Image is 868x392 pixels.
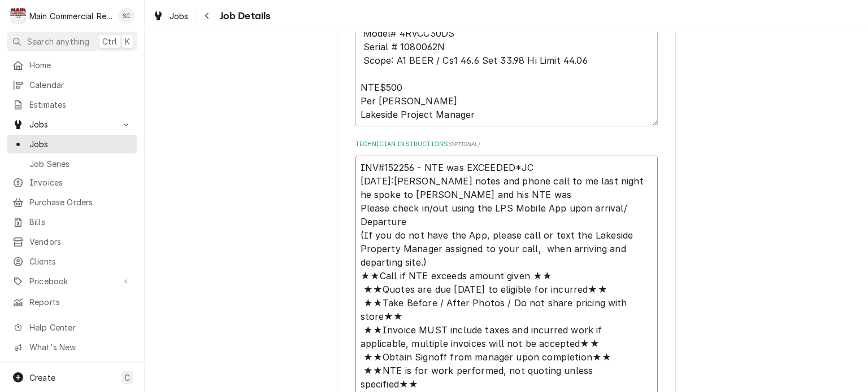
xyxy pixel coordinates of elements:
span: Job Series [29,158,132,170]
span: Invoices [29,177,132,188]
button: Search anythingCtrlK [7,32,137,51]
a: Go to Jobs [7,115,137,134]
span: Clients [29,256,132,267]
a: Job Series [7,155,137,173]
span: What's New [29,341,131,353]
span: Search anything [27,36,89,47]
span: Job Details [216,8,271,24]
a: Calendar [7,76,137,94]
span: Help Center [29,321,131,333]
span: Ctrl [102,36,117,47]
a: Clients [7,252,137,271]
a: Jobs [148,7,193,25]
div: Main Commercial Refrigeration Service [29,10,112,22]
a: Go to Help Center [7,318,137,337]
textarea: 4-Door Cooler Model# 4RVCC30DS Serial # 1080062N Scope: A1 BEER / Cs1 46.6 Set 33.98 Hi Limit 44.... [355,8,658,126]
span: Jobs [29,118,115,130]
a: Purchase Orders [7,193,137,212]
a: Home [7,56,137,74]
label: Technician Instructions [355,140,658,149]
span: C [124,372,130,384]
span: Estimates [29,99,132,111]
a: Bills [7,213,137,231]
span: Reports [29,296,132,308]
span: Purchase Orders [29,196,132,208]
div: Sharon Campbell's Avatar [119,8,134,24]
a: Jobs [7,135,137,153]
a: Go to What's New [7,338,137,356]
span: Bills [29,216,132,228]
a: Estimates [7,95,137,114]
a: Vendors [7,232,137,251]
a: Go to Pricebook [7,272,137,290]
span: Jobs [29,138,132,150]
span: Create [29,373,55,382]
a: Reports [7,293,137,311]
span: Vendors [29,236,132,248]
span: Pricebook [29,275,115,287]
div: SC [119,8,134,24]
span: Calendar [29,79,132,91]
span: ( optional ) [448,141,480,147]
div: M [10,8,26,24]
button: Navigate back [198,7,216,25]
span: Jobs [170,10,189,22]
a: Invoices [7,173,137,192]
span: Home [29,59,132,71]
span: K [125,36,130,47]
div: Main Commercial Refrigeration Service's Avatar [10,8,26,24]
